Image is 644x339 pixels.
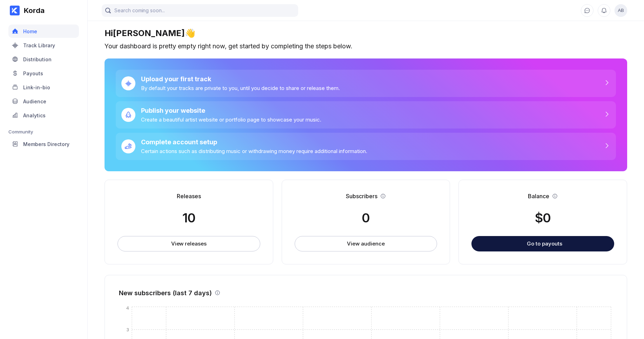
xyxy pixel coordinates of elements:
[119,289,212,297] div: New subscribers (last 7 days)
[23,28,37,34] div: Home
[8,137,79,151] a: Members Directory
[527,240,562,247] div: Go to payouts
[362,210,370,226] div: 0
[182,210,195,226] div: 10
[141,85,340,91] div: By default your tracks are private to you, until you decide to share or release them.
[8,67,79,81] a: Payouts
[20,6,45,15] div: Korda
[141,116,321,123] div: Create a beautiful artist website or portfolio page to showcase your music.
[23,141,69,147] div: Members Directory
[23,70,43,76] div: Payouts
[171,240,207,247] div: View releases
[116,70,616,97] a: Upload your first trackBy default your tracks are private to you, until you decide to share or re...
[177,193,201,200] div: Releases
[615,4,627,17] button: AB
[23,112,46,118] div: Analytics
[8,129,79,134] div: Community
[141,138,367,146] div: Complete account setup
[23,84,50,90] div: Link-in-bio
[23,42,55,48] div: Track Library
[346,193,377,200] div: Subscribers
[528,193,549,200] div: Balance
[102,4,298,17] input: Search coming soon...
[8,81,79,95] a: Link-in-bio
[471,236,614,251] button: Go to payouts
[615,4,627,17] div: Adon Brian
[141,148,367,154] div: Certain actions such as distributing music or withdrawing money require additional information.
[347,240,384,247] div: View audience
[105,28,627,38] div: Hi [PERSON_NAME] 👋
[8,109,79,123] a: Analytics
[23,56,52,62] div: Distribution
[141,75,340,83] div: Upload your first track
[105,42,627,50] div: Your dashboard is pretty empty right now, get started by completing the steps below.
[295,236,437,251] button: View audience
[8,39,79,53] a: Track Library
[535,210,551,226] div: $ 0
[23,98,46,104] div: Audience
[116,133,616,160] a: Complete account setupCertain actions such as distributing music or withdrawing money require add...
[126,326,129,332] tspan: 3
[8,25,79,39] a: Home
[118,236,260,251] button: View releases
[8,95,79,109] a: Audience
[116,101,616,129] a: Publish your websiteCreate a beautiful artist website or portfolio page to showcase your music.
[141,107,321,114] div: Publish your website
[126,305,129,310] tspan: 4
[8,53,79,67] a: Distribution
